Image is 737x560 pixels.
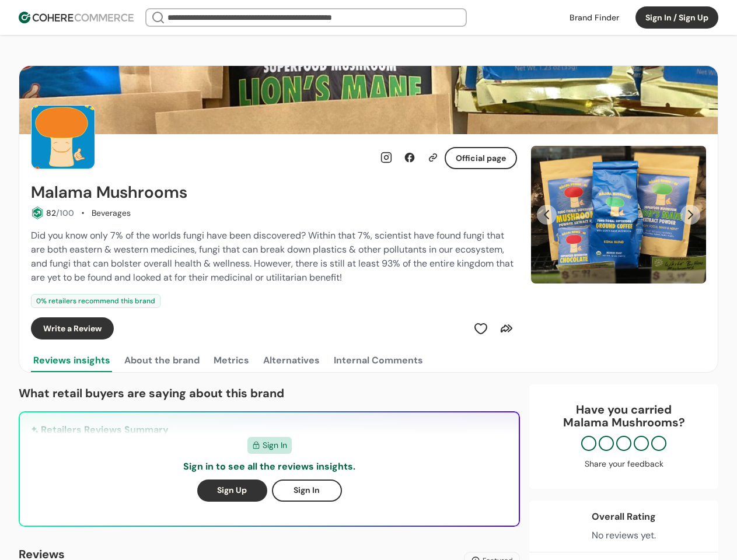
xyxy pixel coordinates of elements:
[541,416,707,429] p: Malama Mushrooms ?
[531,146,706,283] div: Carousel
[531,146,706,283] img: Slide 0
[263,439,287,452] span: Sign In
[31,105,95,169] img: Brand Photo
[19,66,718,134] img: Brand cover image
[680,205,700,225] button: Next Slide
[31,317,114,339] button: Write a Review
[334,353,423,367] div: Internal Comments
[211,349,252,372] button: Metrics
[56,208,74,218] span: /100
[261,349,322,372] button: Alternatives
[46,208,56,218] span: 82
[31,183,187,202] h2: Malama Mushrooms
[19,384,520,402] p: What retail buyers are saying about this brand
[122,349,202,372] button: About the brand
[31,229,514,283] span: Did you know only 7% of the worlds fungi have been discovered? Within that 7%, scientist have fou...
[31,294,160,308] div: 0 % retailers recommend this brand
[592,528,656,542] div: No reviews yet.
[635,6,718,29] button: Sign In / Sign Up
[197,480,267,502] button: Sign Up
[531,146,706,283] div: Slide 1
[445,147,517,169] button: Official page
[537,205,557,225] button: Previous Slide
[19,12,134,23] img: Cohere Logo
[92,207,131,219] div: Beverages
[592,510,656,524] div: Overall Rating
[31,349,113,372] button: Reviews insights
[541,403,707,429] div: Have you carried
[272,480,342,502] button: Sign In
[541,458,707,470] div: Share your feedback
[183,460,355,474] p: Sign in to see all the reviews insights.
